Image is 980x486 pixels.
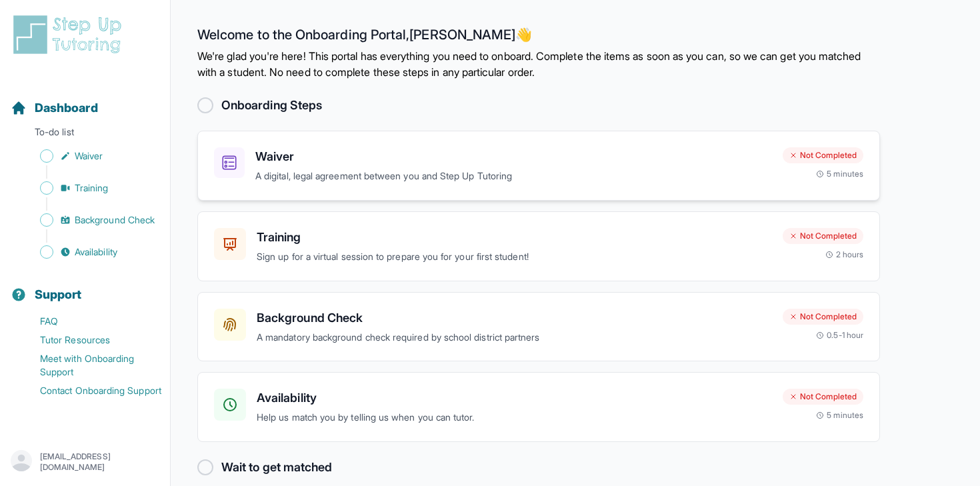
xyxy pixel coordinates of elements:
[783,309,863,325] div: Not Completed
[11,331,170,349] a: Tutor Resources
[197,292,880,362] a: Background CheckA mandatory background check required by school district partnersNot Completed0.5...
[257,228,772,247] h3: Training
[75,213,155,227] span: Background Check
[783,389,863,405] div: Not Completed
[257,389,772,407] h3: Availability
[257,249,772,265] p: Sign up for a virtual session to prepare you for your first student!
[257,410,772,425] p: Help us match you by telling us when you can tutor.
[11,349,170,381] a: Meet with Onboarding Support
[75,149,103,163] span: Waiver
[11,381,170,400] a: Contact Onboarding Support
[5,264,165,309] button: Support
[783,147,863,163] div: Not Completed
[11,13,129,56] img: logo
[5,125,165,144] p: To-do list
[197,48,880,80] p: We're glad you're here! This portal has everything you need to onboard. Complete the items as soo...
[221,458,332,477] h2: Wait to get matched
[255,169,772,184] p: A digital, legal agreement between you and Step Up Tutoring
[11,179,170,197] a: Training
[197,131,880,201] a: WaiverA digital, legal agreement between you and Step Up TutoringNot Completed5 minutes
[75,181,109,195] span: Training
[257,330,772,345] p: A mandatory background check required by school district partners
[11,99,98,117] a: Dashboard
[783,228,863,244] div: Not Completed
[75,245,117,259] span: Availability
[257,309,772,327] h3: Background Check
[40,451,159,473] p: [EMAIL_ADDRESS][DOMAIN_NAME]
[5,77,165,123] button: Dashboard
[35,99,98,117] span: Dashboard
[11,211,170,229] a: Background Check
[197,211,880,281] a: TrainingSign up for a virtual session to prepare you for your first student!Not Completed2 hours
[255,147,772,166] h3: Waiver
[197,372,880,442] a: AvailabilityHelp us match you by telling us when you can tutor.Not Completed5 minutes
[197,27,880,48] h2: Welcome to the Onboarding Portal, [PERSON_NAME] 👋
[816,330,863,341] div: 0.5-1 hour
[11,243,170,261] a: Availability
[11,312,170,331] a: FAQ
[11,450,159,474] button: [EMAIL_ADDRESS][DOMAIN_NAME]
[221,96,322,115] h2: Onboarding Steps
[11,147,170,165] a: Waiver
[825,249,864,260] div: 2 hours
[816,410,863,421] div: 5 minutes
[35,285,82,304] span: Support
[816,169,863,179] div: 5 minutes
